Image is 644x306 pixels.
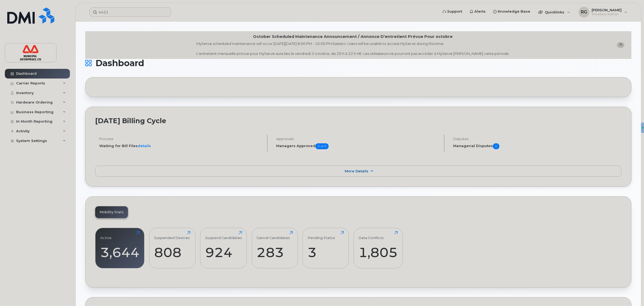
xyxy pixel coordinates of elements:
[358,244,398,260] div: 1,805
[308,231,335,240] div: Pending Status
[205,231,242,240] div: Suspend Candidates
[453,137,621,141] h4: Disputes
[138,144,151,148] a: details
[253,34,453,40] div: October Scheduled Maintenance Announcement / Annonce D'entretient Prévue Pour octobre
[493,143,499,149] span: 0
[205,244,242,260] div: 924
[205,231,242,265] a: Suspend Candidates924
[100,231,112,240] div: Active
[453,143,621,149] h5: Managerial Disputes
[345,169,368,173] span: More Details
[315,143,329,149] span: 0 of 0
[257,244,293,260] div: 283
[276,143,439,149] h5: Managers Approved
[154,244,190,260] div: 808
[358,231,384,240] div: Data Conflicts
[154,231,190,265] a: Suspended Devices808
[308,244,344,260] div: 3
[154,231,190,240] div: Suspended Devices
[99,143,262,148] li: Waiting for Bill Files
[95,59,144,67] span: Dashboard
[99,137,262,141] h4: Process
[257,231,293,265] a: Cancel Candidates283
[358,231,398,265] a: Data Conflicts1,805
[100,231,140,265] a: Active3,644
[308,231,344,265] a: Pending Status3
[196,41,510,56] div: MyServe scheduled maintenance will occur [DATE][DATE] 8:00 PM - 10:00 PM Eastern. Users will be u...
[257,231,290,240] div: Cancel Candidates
[100,244,140,260] div: 3,644
[95,117,621,125] h2: [DATE] Billing Cycle
[617,42,624,48] button: close notification
[276,137,439,141] h4: Approvals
